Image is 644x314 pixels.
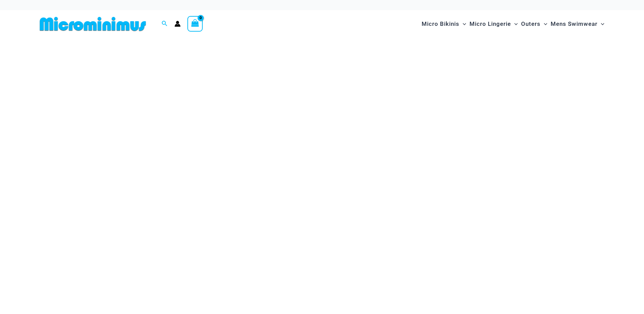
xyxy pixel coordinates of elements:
[420,14,468,34] a: Micro BikinisMenu ToggleMenu Toggle
[37,16,149,32] img: MM SHOP LOGO FLAT
[519,14,549,34] a: OutersMenu ToggleMenu Toggle
[549,14,606,34] a: Mens SwimwearMenu ToggleMenu Toggle
[468,14,519,34] a: Micro LingerieMenu ToggleMenu Toggle
[470,15,511,33] span: Micro Lingerie
[162,20,168,28] a: Search icon link
[174,21,181,27] a: Account icon link
[597,15,604,33] span: Menu Toggle
[422,15,459,33] span: Micro Bikinis
[511,15,518,33] span: Menu Toggle
[187,16,203,32] a: View Shopping Cart, empty
[459,15,466,33] span: Menu Toggle
[540,15,547,33] span: Menu Toggle
[551,15,597,33] span: Mens Swimwear
[419,13,607,35] nav: Site Navigation
[521,15,540,33] span: Outers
